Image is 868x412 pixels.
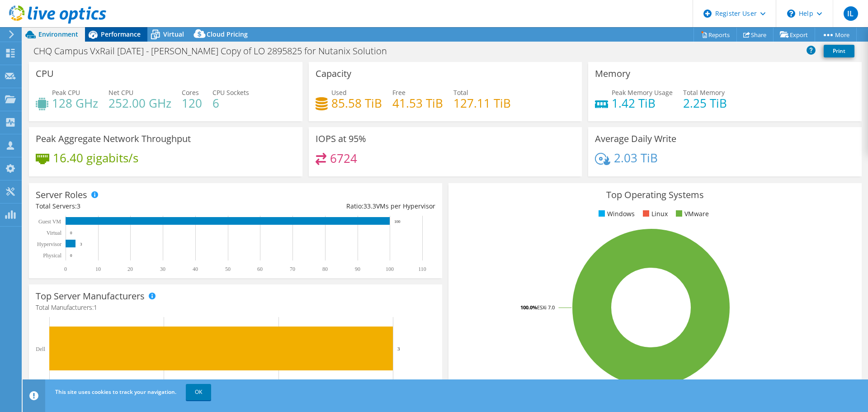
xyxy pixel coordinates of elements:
[36,201,236,211] div: Total Servers:
[212,88,249,97] span: CPU Sockets
[322,266,328,272] text: 80
[36,190,87,200] h3: Server Roles
[77,202,80,210] span: 3
[290,266,295,272] text: 70
[182,98,202,108] h4: 120
[43,252,61,259] text: Physical
[787,9,795,18] svg: \n
[612,88,673,97] span: Peak Memory Usage
[641,209,668,219] li: Linux
[453,98,511,108] h4: 127.11 TiB
[453,88,468,97] span: Total
[95,266,101,272] text: 10
[736,28,774,42] a: Share
[52,88,80,97] span: Peak CPU
[182,88,199,97] span: Cores
[236,201,435,211] div: Ratio: VMs per Hypervisor
[355,266,360,272] text: 90
[595,69,630,79] h3: Memory
[397,346,400,351] text: 3
[386,266,394,272] text: 100
[38,30,78,38] span: Environment
[64,266,67,272] text: 0
[80,242,82,246] text: 3
[773,28,815,42] a: Export
[38,218,61,225] text: Guest VM
[108,98,171,108] h4: 252.00 GHz
[29,46,401,56] h1: CHQ Campus VxRail [DATE] - [PERSON_NAME] Copy of LO 2895825 for Nutanix Solution
[37,241,61,247] text: Hypervisor
[36,291,145,301] h3: Top Server Manufacturers
[455,190,855,200] h3: Top Operating Systems
[844,6,858,21] span: IL
[316,134,366,144] h3: IOPS at 95%
[70,253,72,258] text: 0
[36,69,54,79] h3: CPU
[520,304,537,311] tspan: 100.0%
[55,388,176,396] span: This site uses cookies to track your navigation.
[127,266,133,272] text: 20
[94,303,97,312] span: 1
[212,98,249,108] h4: 6
[52,98,98,108] h4: 128 GHz
[363,202,376,210] span: 33.3
[160,266,165,272] text: 30
[163,30,184,38] span: Virtual
[316,69,351,79] h3: Capacity
[537,304,555,311] tspan: ESXi 7.0
[331,88,347,97] span: Used
[108,88,133,97] span: Net CPU
[330,153,357,163] h4: 6724
[392,88,406,97] span: Free
[101,30,141,38] span: Performance
[186,384,211,400] a: OK
[824,45,854,57] a: Print
[683,88,725,97] span: Total Memory
[36,303,435,313] h4: Total Manufacturers:
[418,266,426,272] text: 110
[596,209,635,219] li: Windows
[683,98,727,108] h4: 2.25 TiB
[47,230,62,236] text: Virtual
[614,153,658,163] h4: 2.03 TiB
[612,98,673,108] h4: 1.42 TiB
[595,134,676,144] h3: Average Daily Write
[207,30,248,38] span: Cloud Pricing
[53,153,138,163] h4: 16.40 gigabits/s
[394,219,401,224] text: 100
[225,266,231,272] text: 50
[36,134,191,144] h3: Peak Aggregate Network Throughput
[392,98,443,108] h4: 41.53 TiB
[257,266,263,272] text: 60
[693,28,737,42] a: Reports
[815,28,857,42] a: More
[331,98,382,108] h4: 85.58 TiB
[193,266,198,272] text: 40
[674,209,709,219] li: VMware
[36,346,45,352] text: Dell
[70,231,72,235] text: 0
